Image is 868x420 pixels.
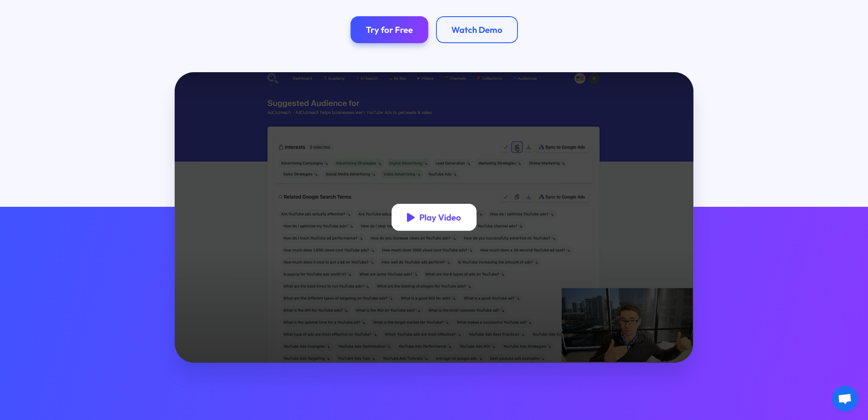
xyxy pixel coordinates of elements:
a: open lightbox [175,72,693,363]
div: Watch Demo [451,24,503,35]
a: Open chat [832,386,858,411]
div: Try for Free [366,24,413,35]
div: Play Video [419,212,461,223]
a: Try for Free [351,16,428,43]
